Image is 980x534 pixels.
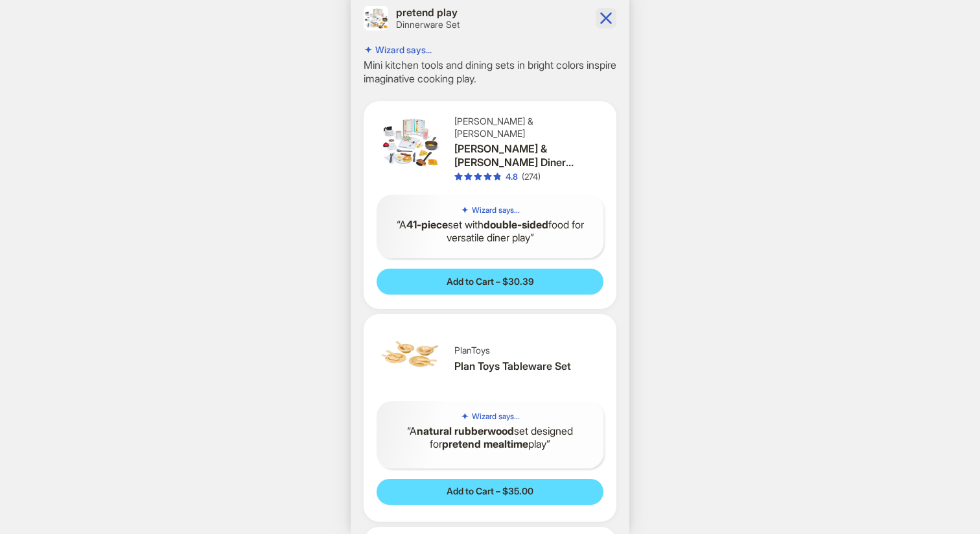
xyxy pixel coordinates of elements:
[493,173,502,181] span: star
[506,171,518,182] div: 4.8
[377,324,443,384] img: Plan Toys Tableware Set
[454,142,603,169] h3: [PERSON_NAME] & [PERSON_NAME] Diner Restaurant Play Set - 41pc
[454,115,603,139] span: [PERSON_NAME] & [PERSON_NAME]
[387,218,593,245] q: A set with food for versatile diner play
[454,173,463,181] span: star
[364,6,388,30] img: Dinnerware Set
[484,173,492,181] span: star
[522,171,541,182] div: (274)
[406,218,448,231] b: 41-piece
[364,101,616,309] div: Melissa & Doug Star Diner Restaurant Play Set - 41pc[PERSON_NAME] & [PERSON_NAME][PERSON_NAME] & ...
[472,411,520,422] h5: Wizard says...
[396,6,460,19] h1: pretend play
[472,205,520,215] h5: Wizard says...
[454,345,490,356] span: PlanToys
[447,276,534,287] span: Add to Cart – $30.39
[474,173,482,181] span: star
[454,359,603,373] h3: Plan Toys Tableware Set
[364,314,616,522] div: Plan Toys Tableware SetPlanToysPlan Toys Tableware SetWizard says...Anatural rubberwoodset design...
[377,269,603,295] button: Add to Cart – $30.39
[442,437,528,450] b: pretend mealtime
[375,44,432,56] h4: Wizard says...
[364,58,616,86] p: Mini kitchen tools and dining sets in bright colors inspire imaginative cooking play.
[447,485,533,497] span: Add to Cart – $35.00
[377,112,443,171] img: Melissa & Doug Star Diner Restaurant Play Set - 41pc
[387,424,593,452] q: A set designed for play
[377,479,603,505] button: Add to Cart – $35.00
[484,218,548,231] b: double-sided
[464,173,472,181] span: star
[454,171,518,182] div: 4.8 out of 5 stars
[396,19,460,30] h2: Dinnerware Set
[417,424,514,437] b: natural rubberwood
